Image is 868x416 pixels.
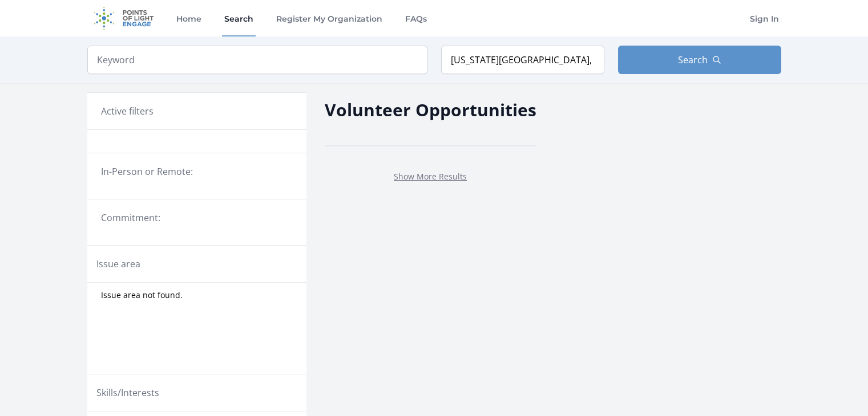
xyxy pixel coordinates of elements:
[394,171,467,182] a: Show More Results
[96,257,140,271] legend: Issue area
[618,46,781,74] button: Search
[101,165,293,178] legend: In-Person or Remote:
[441,46,604,74] input: Location
[101,211,293,225] legend: Commitment:
[96,386,159,399] legend: Skills/Interests
[101,289,183,301] span: Issue area not found.
[87,46,427,74] input: Keyword
[101,104,154,118] h3: Active filters
[678,53,708,67] span: Search
[325,97,536,123] h2: Volunteer Opportunities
